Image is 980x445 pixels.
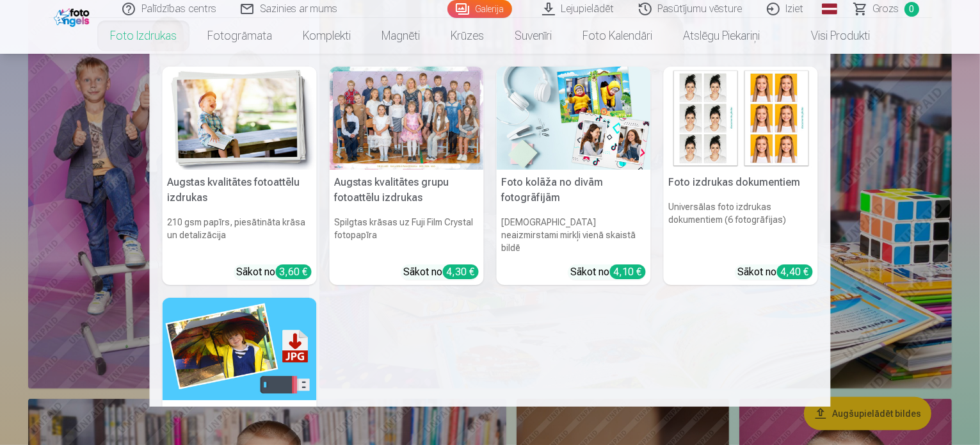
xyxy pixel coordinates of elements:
a: Foto kalendāri [567,18,668,54]
img: Augstas kvalitātes fotoattēlu izdrukas [163,67,317,170]
a: Fotogrāmata [192,18,287,54]
a: Foto izdrukas [95,18,192,54]
h5: Augstas izšķirtspējas digitālais fotoattēls JPG formātā [163,400,317,441]
a: Foto izdrukas dokumentiemFoto izdrukas dokumentiemUniversālas foto izdrukas dokumentiem (6 fotogr... [664,67,818,285]
img: Foto izdrukas dokumentiem [664,67,818,170]
img: Augstas izšķirtspējas digitālais fotoattēls JPG formātā [163,298,317,401]
h6: Universālas foto izdrukas dokumentiem (6 fotogrāfijas) [664,195,818,259]
div: Sākot no [237,264,312,280]
h5: Foto kolāža no divām fotogrāfijām [497,170,651,211]
a: Atslēgu piekariņi [668,18,775,54]
h6: [DEMOGRAPHIC_DATA] neaizmirstami mirkļi vienā skaistā bildē [497,211,651,259]
span: 0 [904,2,919,17]
div: Sākot no [738,264,813,280]
a: Visi produkti [775,18,885,54]
div: 4,30 € [443,264,479,279]
a: Komplekti [287,18,366,54]
h6: 210 gsm papīrs, piesātināta krāsa un detalizācija [163,211,317,259]
a: Krūzes [435,18,499,54]
h5: Augstas kvalitātes fotoattēlu izdrukas [163,170,317,211]
h6: Spilgtas krāsas uz Fuji Film Crystal fotopapīra [330,211,484,259]
div: Sākot no [404,264,479,280]
a: Suvenīri [499,18,567,54]
div: Sākot no [571,264,646,280]
span: Grozs [873,1,899,17]
h5: Augstas kvalitātes grupu fotoattēlu izdrukas [330,170,484,211]
div: 3,60 € [276,264,312,279]
a: Augstas kvalitātes grupu fotoattēlu izdrukasSpilgtas krāsas uz Fuji Film Crystal fotopapīraSākot ... [330,67,484,285]
a: Foto kolāža no divām fotogrāfijāmFoto kolāža no divām fotogrāfijām[DEMOGRAPHIC_DATA] neaizmirstam... [497,67,651,285]
img: /fa1 [54,5,93,27]
div: 4,40 € [777,264,813,279]
a: Magnēti [366,18,435,54]
div: 4,10 € [610,264,646,279]
img: Foto kolāža no divām fotogrāfijām [497,67,651,170]
h5: Foto izdrukas dokumentiem [664,170,818,195]
a: Augstas kvalitātes fotoattēlu izdrukasAugstas kvalitātes fotoattēlu izdrukas210 gsm papīrs, piesā... [163,67,317,285]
